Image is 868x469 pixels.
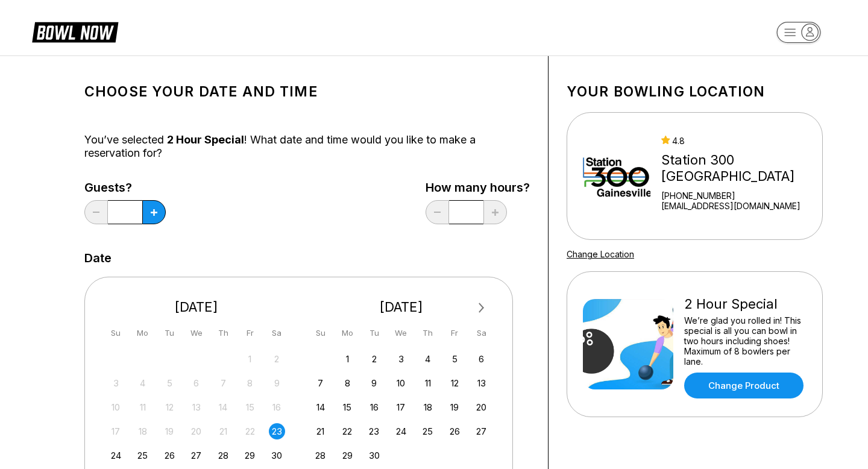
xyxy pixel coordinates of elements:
div: Choose Sunday, September 14th, 2025 [312,399,329,415]
span: 2 Hour Special [167,133,244,146]
div: Choose Saturday, September 20th, 2025 [473,399,489,415]
div: Choose Monday, September 29th, 2025 [339,447,356,464]
div: Th [215,325,231,341]
div: [PHONE_NUMBER] [661,190,817,201]
div: Choose Tuesday, September 16th, 2025 [366,399,382,415]
div: Choose Friday, August 29th, 2025 [242,447,258,464]
div: Choose Monday, August 25th, 2025 [134,447,151,464]
div: Choose Saturday, September 6th, 2025 [473,351,489,367]
div: Choose Friday, September 12th, 2025 [447,375,463,391]
div: Sa [473,325,489,341]
div: Choose Tuesday, September 23rd, 2025 [366,423,382,439]
img: 2 Hour Special [583,299,673,389]
div: Tu [366,325,382,341]
div: month 2025-09 [311,350,492,464]
div: Choose Wednesday, September 17th, 2025 [393,399,409,415]
div: Not available Sunday, August 17th, 2025 [108,423,124,439]
div: Fr [242,325,258,341]
div: Choose Tuesday, September 9th, 2025 [366,375,382,391]
div: Not available Friday, August 8th, 2025 [242,375,258,391]
a: Change Location [567,249,634,259]
div: Tu [162,325,178,341]
div: We’re glad you rolled in! This special is all you can bowl in two hours including shoes! Maximum ... [684,315,807,367]
h1: Your bowling location [567,83,823,100]
div: Su [312,325,329,341]
div: Choose Thursday, September 18th, 2025 [420,399,436,415]
div: Choose Tuesday, September 2nd, 2025 [366,351,382,367]
div: [DATE] [308,299,495,315]
div: Not available Thursday, August 21st, 2025 [215,423,231,439]
div: Choose Saturday, September 27th, 2025 [473,423,489,439]
div: You’ve selected ! What date and time would you like to make a reservation for? [84,133,530,160]
div: We [393,325,409,341]
div: Choose Friday, September 19th, 2025 [447,399,463,415]
div: Su [108,325,124,341]
div: Not available Friday, August 15th, 2025 [242,399,258,415]
div: Choose Thursday, September 11th, 2025 [420,375,436,391]
label: How many hours? [426,181,530,194]
div: Choose Monday, September 15th, 2025 [339,399,356,415]
div: Choose Wednesday, September 10th, 2025 [393,375,409,391]
div: Not available Monday, August 4th, 2025 [134,375,151,391]
div: [DATE] [103,299,290,315]
div: Choose Saturday, August 30th, 2025 [269,447,285,464]
div: Choose Thursday, September 25th, 2025 [420,423,436,439]
h1: Choose your Date and time [84,83,530,100]
img: Station 300 Gainesville [583,131,650,221]
a: Change Product [684,373,804,398]
div: Choose Wednesday, September 24th, 2025 [393,423,409,439]
div: Choose Sunday, September 7th, 2025 [312,375,329,391]
button: Next Month [472,298,491,318]
div: Choose Sunday, August 24th, 2025 [108,447,124,464]
div: Choose Tuesday, August 26th, 2025 [162,447,178,464]
div: Choose Thursday, August 28th, 2025 [215,447,231,464]
label: Guests? [84,181,166,194]
div: Not available Monday, August 11th, 2025 [134,399,151,415]
a: [EMAIL_ADDRESS][DOMAIN_NAME] [661,201,817,211]
div: Choose Saturday, August 23rd, 2025 [269,423,285,439]
div: Not available Wednesday, August 6th, 2025 [188,375,204,391]
label: Date [84,251,112,265]
div: 4.8 [661,136,817,146]
div: Choose Friday, September 5th, 2025 [447,351,463,367]
div: Mo [134,325,151,341]
div: Not available Tuesday, August 5th, 2025 [162,375,178,391]
div: Choose Monday, September 22nd, 2025 [339,423,356,439]
div: Not available Wednesday, August 13th, 2025 [188,399,204,415]
div: Not available Thursday, August 14th, 2025 [215,399,231,415]
div: Not available Saturday, August 16th, 2025 [269,399,285,415]
div: Choose Sunday, September 21st, 2025 [312,423,329,439]
div: Choose Saturday, September 13th, 2025 [473,375,489,391]
div: Choose Tuesday, September 30th, 2025 [366,447,382,464]
div: Choose Monday, September 1st, 2025 [339,351,356,367]
div: Not available Friday, August 1st, 2025 [242,351,258,367]
div: Not available Friday, August 22nd, 2025 [242,423,258,439]
div: Fr [447,325,463,341]
div: Not available Sunday, August 3rd, 2025 [108,375,124,391]
div: Not available Tuesday, August 12th, 2025 [162,399,178,415]
div: Choose Friday, September 26th, 2025 [447,423,463,439]
div: Choose Sunday, September 28th, 2025 [312,447,329,464]
div: Not available Saturday, August 2nd, 2025 [269,351,285,367]
div: Sa [269,325,285,341]
div: Not available Tuesday, August 19th, 2025 [162,423,178,439]
div: Not available Wednesday, August 20th, 2025 [188,423,204,439]
div: Choose Monday, September 8th, 2025 [339,375,356,391]
div: We [188,325,204,341]
div: Choose Thursday, September 4th, 2025 [420,351,436,367]
div: Not available Thursday, August 7th, 2025 [215,375,231,391]
div: Not available Sunday, August 10th, 2025 [108,399,124,415]
div: Station 300 [GEOGRAPHIC_DATA] [661,152,817,184]
div: Choose Wednesday, August 27th, 2025 [188,447,204,464]
div: Mo [339,325,356,341]
div: 2 Hour Special [684,296,807,312]
div: Th [420,325,436,341]
div: Not available Monday, August 18th, 2025 [134,423,151,439]
div: Choose Wednesday, September 3rd, 2025 [393,351,409,367]
div: Not available Saturday, August 9th, 2025 [269,375,285,391]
